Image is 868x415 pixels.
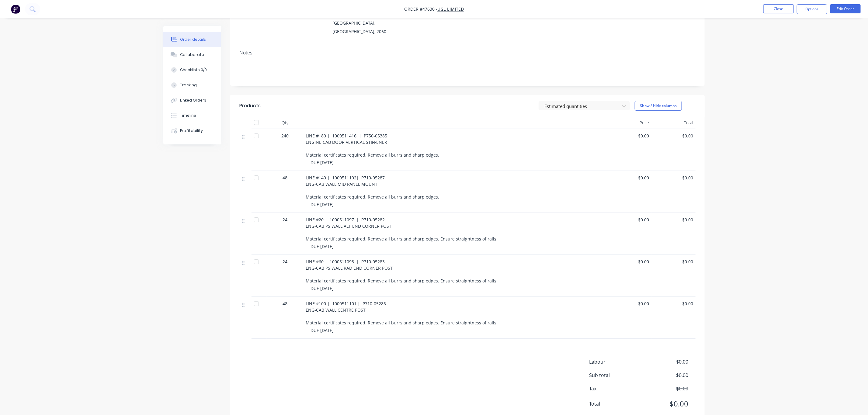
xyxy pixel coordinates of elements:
[180,98,207,103] div: Linked Orders
[635,101,682,111] button: Show / Hide columns
[163,62,221,78] button: Checklists 0/0
[610,258,649,265] span: $0.00
[311,244,334,249] span: DUE [DATE]
[283,216,287,223] span: 24
[610,300,649,307] span: $0.00
[306,301,498,326] span: LINE #100 | 1000511101 | P710-05286 ENG-CAB WALL CENTRE POST Material certificates required. Remo...
[607,117,651,129] div: Price
[306,259,498,284] span: LINE #60 | 1000511098 | P710-05283 ENG-CAB PS WALL RAD END CORNER POST Material certificates requ...
[163,47,221,62] button: Collaborate
[643,372,688,379] span: $0.00
[332,10,416,36] div: [GEOGRAPHIC_DATA], [GEOGRAPHIC_DATA], [GEOGRAPHIC_DATA], 2060
[643,398,688,409] span: $0.00
[830,4,861,13] button: Edit Order
[180,82,197,88] div: Tracking
[180,113,196,118] div: Timeline
[654,300,693,307] span: $0.00
[643,358,688,365] span: $0.00
[437,6,464,12] a: UGL LIMITED
[651,117,696,129] div: Total
[306,175,439,200] span: LINE #140 | 1000511102| P710-05287 ENG-CAB WALL MID PANEL MOUNT Material certificates required. R...
[311,202,334,207] span: DUE [DATE]
[180,128,203,133] div: Profitability
[589,358,643,365] span: Labour
[654,175,693,181] span: $0.00
[311,285,334,291] span: DUE [DATE]
[180,52,204,57] div: Collaborate
[180,37,206,42] div: Order details
[163,78,221,93] button: Tracking
[610,133,649,139] span: $0.00
[654,133,693,139] span: $0.00
[306,133,439,158] span: LINE #180 | 1000511416 | P750-05385 ENGINE CAB DOOR VERTICAL STIFFENER Material certificates requ...
[281,133,289,139] span: 240
[643,385,688,392] span: $0.00
[283,258,287,265] span: 24
[311,327,334,333] span: DUE [DATE]
[311,160,334,165] span: DUE [DATE]
[589,385,643,392] span: Tax
[610,175,649,181] span: $0.00
[239,102,261,109] div: Products
[404,6,437,12] span: Order #47630 -
[589,372,643,379] span: Sub total
[11,5,20,14] img: Factory
[306,217,498,242] span: LINE #20 | 1000511097 | P710-05282 ENG-CAB PS WALL ALT END CORNER POST Material certificates requ...
[654,258,693,265] span: $0.00
[180,67,207,73] div: Checklists 0/0
[163,108,221,123] button: Timeline
[763,4,794,13] button: Close
[654,216,693,223] span: $0.00
[589,400,643,407] span: Total
[163,93,221,108] button: Linked Orders
[283,300,287,307] span: 48
[610,216,649,223] span: $0.00
[283,175,287,181] span: 48
[797,4,827,14] button: Options
[163,32,221,47] button: Order details
[239,50,696,56] div: Notes
[163,123,221,138] button: Profitability
[267,117,303,129] div: Qty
